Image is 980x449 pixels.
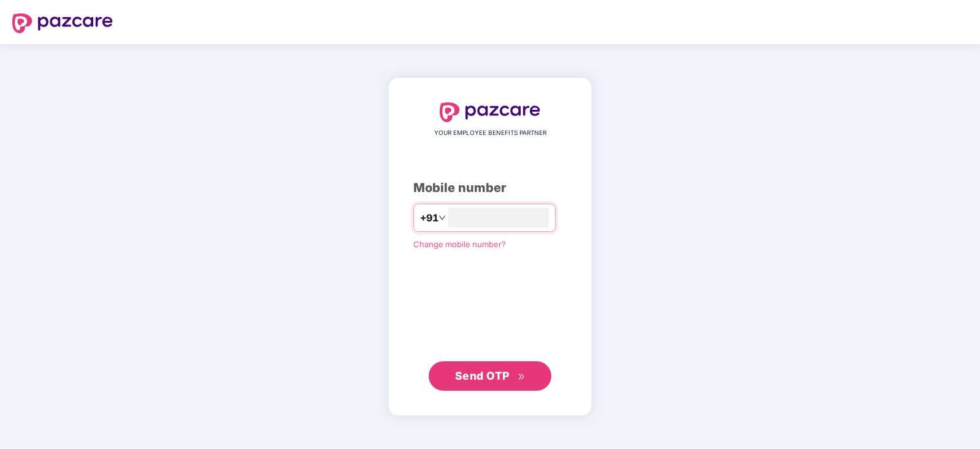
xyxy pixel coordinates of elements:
[420,210,438,226] span: +91
[429,361,551,391] button: Send OTPdouble-right
[413,239,506,249] a: Change mobile number?
[440,102,540,122] img: logo
[12,13,113,33] img: logo
[438,214,446,221] span: down
[434,128,546,138] span: YOUR EMPLOYEE BENEFITS PARTNER
[413,178,567,198] div: Mobile number
[455,369,510,382] span: Send OTP
[518,373,526,381] span: double-right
